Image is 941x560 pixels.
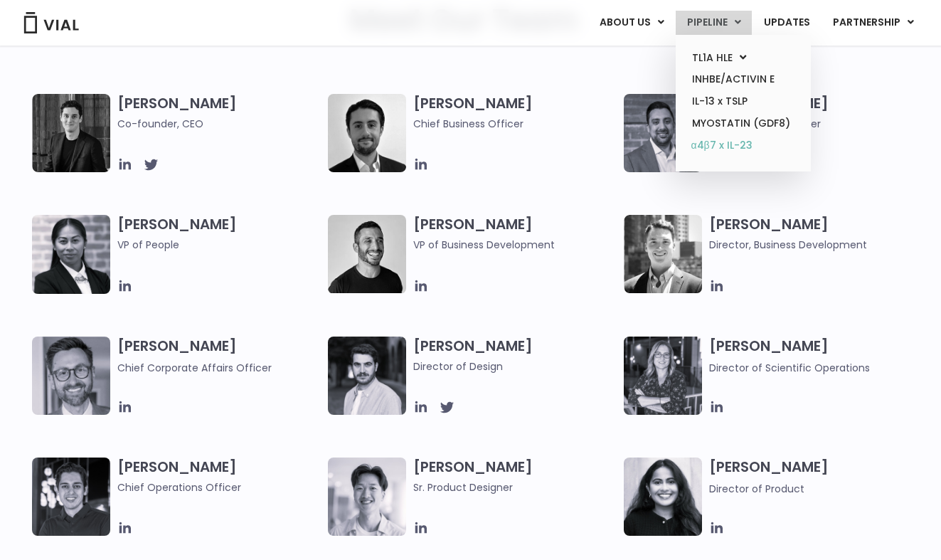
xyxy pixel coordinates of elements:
[709,94,913,132] h3: [PERSON_NAME]
[413,237,617,253] span: VP of Business Development
[709,458,913,497] h3: [PERSON_NAME]
[413,480,617,495] span: Sr. Product Designer
[32,458,110,536] img: Headshot of smiling man named Josh
[117,361,272,375] span: Chief Corporate Affairs Officer
[117,458,321,495] h3: [PERSON_NAME]
[681,112,805,134] a: MYOSTATIN (GDF8)
[676,11,752,35] a: PIPELINEMenu Toggle
[413,215,617,253] h3: [PERSON_NAME]
[624,215,702,293] img: A black and white photo of a smiling man in a suit at ARVO 2023.
[32,94,110,172] img: A black and white photo of a man in a suit attending a Summit.
[709,337,913,376] h3: [PERSON_NAME]
[117,237,321,253] span: VP of People
[413,337,617,374] h3: [PERSON_NAME]
[413,94,617,132] h3: [PERSON_NAME]
[413,359,617,374] span: Director of Design
[624,337,702,415] img: Headshot of smiling woman named Sarah
[328,94,406,172] img: A black and white photo of a man in a suit holding a vial.
[413,116,617,132] span: Chief Business Officer
[822,11,925,35] a: PARTNERSHIPMenu Toggle
[709,237,913,253] span: Director, Business Development
[413,458,617,495] h3: [PERSON_NAME]
[709,116,913,132] span: Chief Financial Officer
[32,215,110,294] img: Catie
[328,458,406,536] img: Brennan
[328,215,406,293] img: A black and white photo of a man smiling.
[328,337,406,415] img: Headshot of smiling man named Albert
[709,482,804,496] span: Director of Product
[681,68,805,90] a: INHBE/ACTIVIN E
[624,94,702,172] img: Headshot of smiling man named Samir
[709,361,870,375] span: Director of Scientific Operations
[117,337,321,376] h3: [PERSON_NAME]
[23,12,80,33] img: Vial Logo
[709,215,913,253] h3: [PERSON_NAME]
[681,90,805,112] a: IL-13 x TSLP
[753,11,821,35] a: UPDATES
[117,480,321,495] span: Chief Operations Officer
[32,337,110,415] img: Paolo-M
[117,215,321,273] h3: [PERSON_NAME]
[117,116,321,132] span: Co-founder, CEO
[624,458,702,536] img: Smiling woman named Dhruba
[588,11,675,35] a: ABOUT USMenu Toggle
[681,134,805,157] a: α4β7 x IL-23
[681,47,805,69] a: TL1A HLEMenu Toggle
[117,94,321,132] h3: [PERSON_NAME]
